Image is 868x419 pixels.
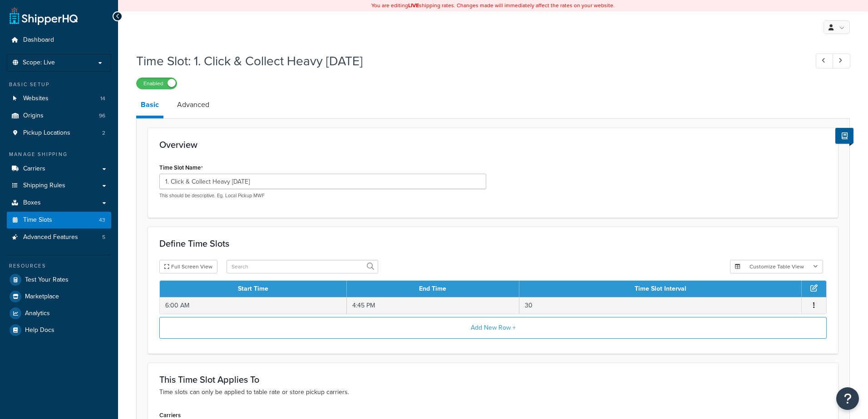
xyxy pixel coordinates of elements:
button: Show Help Docs [835,128,853,144]
div: Resources [7,262,111,270]
span: Scope: Live [23,59,55,67]
p: This should be descriptive. Eg. Local Pickup MWF [159,192,486,199]
span: Help Docs [25,326,54,334]
th: Start Time [160,281,347,297]
a: Advanced [173,94,214,116]
th: End Time [347,281,519,297]
a: Help Docs [7,322,111,338]
li: Pickup Locations [7,125,111,141]
a: Previous Record [816,54,833,68]
a: Websites14 [7,90,111,107]
a: Origins96 [7,107,111,124]
span: Shipping Rules [23,182,65,190]
label: Time Slot Name [159,164,203,171]
a: Marketplace [7,288,111,305]
button: Customize Table View [730,260,823,273]
span: 14 [100,95,105,102]
li: Time Slots [7,212,111,229]
span: Boxes [23,199,41,207]
li: Origins [7,107,111,124]
div: Basic Setup [7,81,111,88]
a: Time Slots43 [7,212,111,229]
span: Test Your Rates [25,276,69,284]
p: Time slots can only be applied to table rate or store pickup carriers. [159,387,827,397]
td: 30 [519,297,802,314]
input: Search [227,260,378,273]
td: 4:45 PM [347,297,519,314]
span: Analytics [25,310,50,317]
th: Time Slot Interval [519,281,802,297]
li: Websites [7,90,111,107]
h3: Define Time Slots [159,239,827,248]
a: Boxes [7,195,111,211]
a: Shipping Rules [7,177,111,194]
a: Test Your Rates [7,272,111,288]
div: Manage Shipping [7,151,111,158]
label: Enabled [137,78,177,89]
label: Carriers [159,412,181,419]
span: 43 [99,216,105,224]
h3: Overview [159,140,827,150]
span: Pickup Locations [23,129,70,137]
b: LIVE [408,1,419,10]
span: 5 [102,234,105,241]
h3: This Time Slot Applies To [159,375,827,385]
a: Basic [136,94,163,118]
span: Time Slots [23,216,52,224]
button: Add New Row + [159,317,827,339]
a: Pickup Locations2 [7,125,111,141]
a: Carriers [7,161,111,177]
span: 2 [102,129,105,137]
span: Marketplace [25,293,59,301]
a: Advanced Features5 [7,229,111,246]
button: Full Screen View [159,260,217,273]
a: Next Record [833,54,850,68]
li: Advanced Features [7,229,111,246]
td: 6:00 AM [160,297,347,314]
h1: Time Slot: 1. Click & Collect Heavy [DATE] [136,52,799,70]
a: Analytics [7,305,111,322]
a: Dashboard [7,32,111,49]
span: Origins [23,112,44,120]
span: 96 [99,112,105,120]
span: Advanced Features [23,234,78,241]
span: Websites [23,95,49,102]
span: Carriers [23,165,45,173]
span: Dashboard [23,36,54,44]
button: Open Resource Center [836,387,859,410]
